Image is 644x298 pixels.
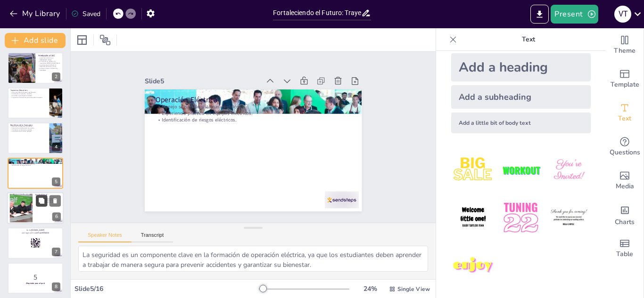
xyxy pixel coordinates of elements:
div: 4 [52,143,60,151]
p: La formación es gratuita y accesible. [10,93,47,95]
p: Se busca mejorar competencias y habilidades. [38,67,60,71]
p: Importancia de la red de contactos. [35,201,61,203]
img: 5.jpeg [499,196,543,240]
div: Add images, graphics, shapes or video [606,164,644,198]
strong: [DOMAIN_NAME] [31,229,45,232]
button: Speaker Notes [78,232,132,242]
p: Empleabilidad [35,193,61,196]
span: Questions [610,147,640,158]
p: La formación se adapta a las necesidades [PERSON_NAME] laboral. [38,60,60,64]
p: Desarrollo de habilidades blandas. [35,200,61,201]
div: 7 [52,248,60,256]
div: Add a subheading [451,85,591,109]
p: Experiencia práctica en equipos eléctricos. [10,163,60,165]
button: My Library [7,6,64,21]
p: Identificación de riesgos eléctricos. [10,164,60,166]
div: 8 [8,263,63,294]
button: Add slide [5,33,66,48]
p: Mejora de competencias individuales. [10,126,47,128]
div: 2 [8,52,63,83]
div: Add a table [606,232,644,266]
p: and login with code [10,232,60,234]
p: Contribución al desarrollo sostenible. [10,129,47,131]
div: 2 [52,72,60,81]
span: Text [618,113,631,124]
div: Add ready made slides [606,62,644,96]
img: 7.jpeg [451,244,495,288]
p: Beneficios de la Formación [10,124,47,127]
span: Theme [614,46,636,56]
p: Manejo seguro de sistemas eléctricos. [156,103,351,110]
button: Delete Slide [50,195,61,206]
p: Fomento de la colaboración comunitaria. [10,128,47,129]
textarea: La seguridad es un componente clave en la formación de operación eléctrica, ya que los estudiante... [78,246,428,272]
div: 3 [52,107,60,116]
div: Saved [71,9,100,18]
div: Change the overall theme [606,28,644,62]
div: 7 [8,227,63,258]
p: Proporciona herramientas para la búsqueda de empleo. [10,97,47,98]
p: Introducción a CALF [38,54,60,56]
div: Get real-time input from your audience [606,130,644,164]
div: 3 [8,88,63,119]
div: Add a heading [451,53,591,81]
div: 6 [52,212,61,221]
img: 4.jpeg [451,196,495,240]
div: 24 % [359,284,381,293]
p: Identificación de riesgos eléctricos. [156,117,351,123]
p: 5 [10,272,60,282]
p: Operación Eléctrica [10,159,60,161]
p: Operación Eléctrica [156,95,351,105]
p: Mejora en la búsqueda de empleo. [35,198,61,200]
img: 2.jpeg [499,148,543,192]
img: 6.jpeg [547,196,591,240]
input: Insert title [273,6,361,20]
p: Trayectos Educativos [10,89,47,92]
span: Table [616,249,633,259]
button: Export to PowerPoint [530,5,549,24]
span: Position [99,34,111,46]
span: Single View [397,285,430,293]
p: Manejo seguro de sistemas eléctricos. [10,161,60,163]
p: La Cooperativa CALF ofrece programas educativos en [GEOGRAPHIC_DATA]. [38,55,60,60]
div: 6 [7,192,64,224]
span: Media [616,181,634,192]
p: Go to [10,229,60,232]
span: Template [611,80,639,90]
div: 5 [52,177,60,186]
div: Add charts and graphs [606,198,644,232]
img: 1.jpeg [451,148,495,192]
p: Construcción de un futuro próspero. [10,131,47,133]
button: Present [551,5,598,24]
p: Text [461,28,596,51]
button: Duplicate Slide [36,195,47,206]
img: 3.jpeg [547,148,591,192]
div: Add a little bit of body text [451,113,591,133]
div: Slide 5 [145,77,260,86]
div: Layout [74,32,90,48]
div: Slide 5 / 16 [74,284,259,293]
div: v t [614,6,631,23]
button: v t [614,5,631,24]
div: 8 [52,282,60,291]
p: Se enfoca en tecnologías sostenibles. [10,95,47,97]
div: 4 [8,122,63,153]
div: Add text boxes [606,96,644,130]
span: Charts [615,217,635,227]
p: Los cursos abarcan diversas áreas laborales. [10,91,47,93]
p: Los programas contribuyen al desarrollo económico y social. [38,64,60,67]
div: 5 [8,158,63,189]
button: Transcript [132,232,173,242]
strong: ¡Prepárate para el quiz! [26,282,45,284]
p: Experiencia práctica en equipos eléctricos. [156,110,351,116]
